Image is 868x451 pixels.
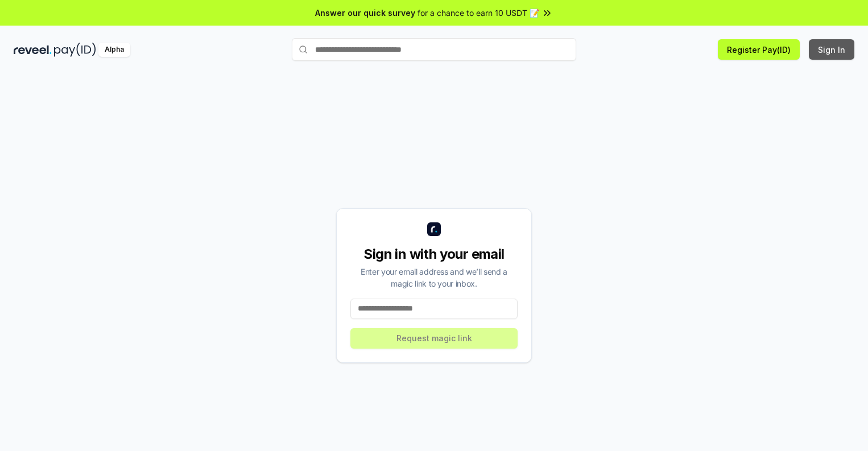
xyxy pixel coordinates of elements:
[350,245,518,263] div: Sign in with your email
[14,43,52,57] img: reveel_dark
[718,39,800,60] button: Register Pay(ID)
[98,43,130,57] div: Alpha
[350,266,518,289] div: Enter your email address and we’ll send a magic link to your inbox.
[427,222,441,236] img: logo_small
[418,7,539,19] span: for a chance to earn 10 USDT 📝
[315,7,415,19] span: Answer our quick survey
[809,39,854,60] button: Sign In
[54,43,96,57] img: pay_id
